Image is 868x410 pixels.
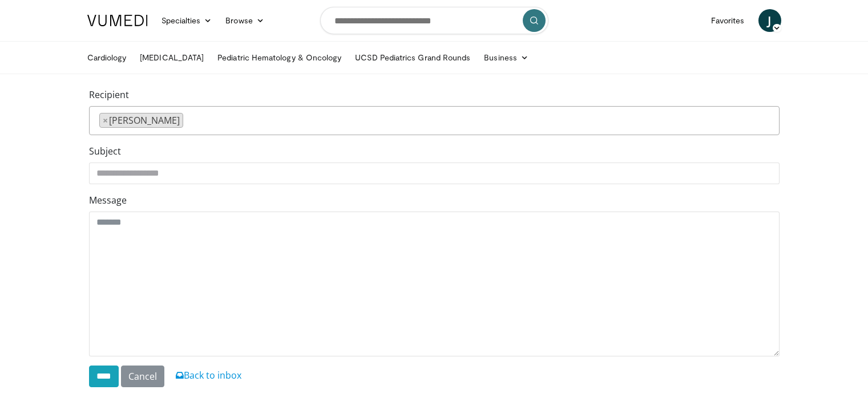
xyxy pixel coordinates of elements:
[133,46,211,69] a: [MEDICAL_DATA]
[219,9,271,32] a: Browse
[89,88,129,102] label: Recipient
[348,46,477,69] a: UCSD Pediatrics Grand Rounds
[211,46,348,69] a: Pediatric Hematology & Oncology
[121,366,164,387] a: Cancel
[155,9,219,32] a: Specialties
[477,46,535,69] a: Business
[80,46,134,69] a: Cardiology
[89,144,121,158] label: Subject
[89,193,127,207] label: Message
[87,15,148,26] img: VuMedi Logo
[103,113,108,127] span: ×
[704,9,752,32] a: Favorites
[320,7,548,34] input: Search topics, interventions
[176,369,241,381] a: Back to inbox
[758,9,781,32] a: J
[99,113,183,128] li: Tiffany Patton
